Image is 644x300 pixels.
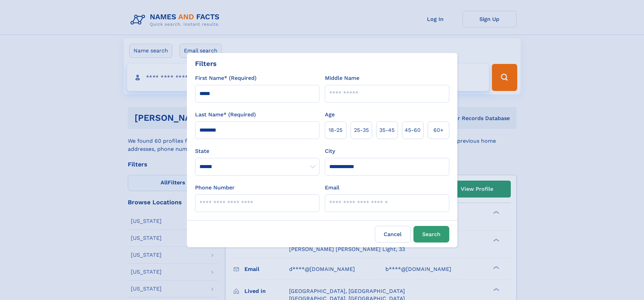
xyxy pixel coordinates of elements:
[195,111,256,119] label: Last Name* (Required)
[195,59,217,69] div: Filters
[413,226,449,243] button: Search
[433,126,444,134] span: 60+
[195,147,319,155] label: State
[325,147,335,155] label: City
[375,226,411,243] label: Cancel
[195,184,235,192] label: Phone Number
[325,74,359,82] label: Middle Name
[405,126,421,134] span: 45‑60
[329,126,342,134] span: 18‑25
[195,74,257,82] label: First Name* (Required)
[325,184,339,192] label: Email
[354,126,369,134] span: 25‑35
[325,111,335,119] label: Age
[379,126,395,134] span: 35‑45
